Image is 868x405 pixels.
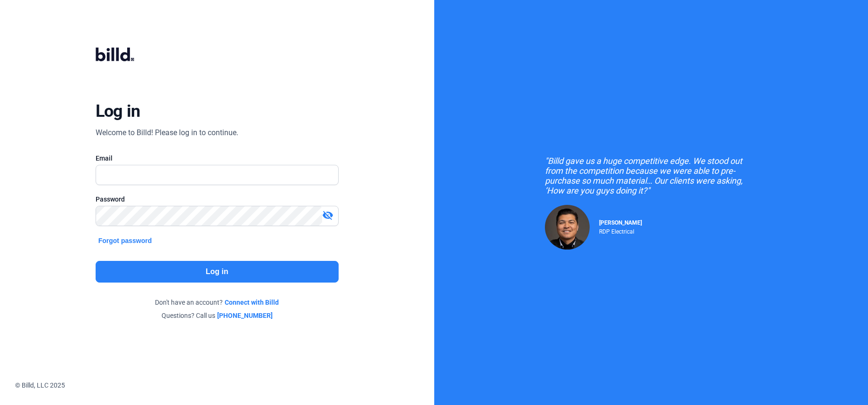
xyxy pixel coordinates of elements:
[545,205,590,250] img: Raul Pacheco
[96,235,155,246] button: Forgot password
[96,311,339,320] div: Questions? Call us
[96,194,339,204] div: Password
[217,311,273,320] a: [PHONE_NUMBER]
[322,210,333,221] mat-icon: visibility_off
[96,127,238,138] div: Welcome to Billd! Please log in to continue.
[96,101,140,121] div: Log in
[96,261,339,283] button: Log in
[96,298,339,307] div: Don't have an account?
[96,154,339,163] div: Email
[599,219,642,226] span: [PERSON_NAME]
[599,226,642,235] div: RDP Electrical
[225,298,279,307] a: Connect with Billd
[545,156,757,195] div: "Billd gave us a huge competitive edge. We stood out from the competition because we were able to...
